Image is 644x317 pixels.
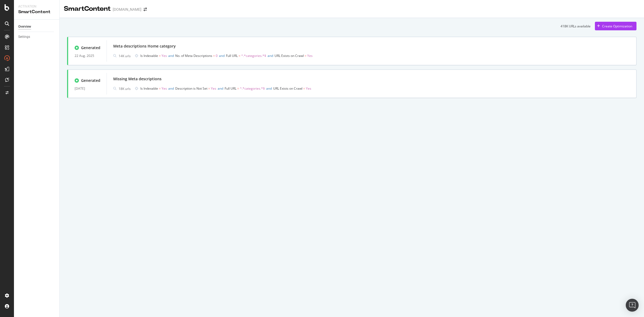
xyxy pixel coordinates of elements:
span: = [213,53,215,58]
span: and [268,53,273,58]
span: Full URL [226,53,238,58]
span: Full URL [225,86,236,91]
div: Settings [18,34,30,40]
div: arrow-right-arrow-left [144,8,147,11]
span: and [218,86,223,91]
div: Meta descriptions Home category [113,43,176,49]
span: URL Exists on Crawl [275,53,304,58]
a: Overview [18,24,56,30]
span: Is Indexable [140,86,158,91]
div: Create Optimization [602,24,632,28]
span: = [303,86,305,91]
div: Missing Meta descriptions [113,76,162,82]
span: = [237,86,239,91]
span: = [208,86,210,91]
div: SmartContent [18,9,55,15]
div: SmartContent [64,4,111,13]
div: 22 Aug. 2025 [75,53,100,59]
div: 18K urls [119,86,131,91]
div: Generated [81,78,100,83]
span: No. of Meta Descriptions [175,53,212,58]
span: 0 [216,53,218,58]
span: Yes [162,53,167,58]
span: Is Indexable [140,53,158,58]
div: Activation [18,4,55,9]
div: Generated [81,45,100,50]
span: and [168,53,174,58]
div: Open Intercom Messenger [626,299,639,312]
span: = [305,53,306,58]
span: = [159,86,161,91]
span: and [168,86,174,91]
button: Create Optimization [595,22,636,30]
span: URL Exists on Crawl [273,86,302,91]
span: ^.*categories.*$ [241,53,266,58]
span: and [266,86,272,91]
div: Overview [18,24,31,30]
span: Yes [162,86,167,91]
span: Yes [307,53,313,58]
span: = [239,53,240,58]
span: ^.*categories.*$ [240,86,265,91]
span: Yes [306,86,311,91]
div: 14K urls [119,54,131,58]
div: [DATE] [75,85,100,92]
div: [DOMAIN_NAME] [113,7,141,12]
div: 418K URLs available [561,24,591,28]
span: and [219,53,225,58]
span: Yes [211,86,216,91]
a: Settings [18,34,56,40]
span: = [159,53,161,58]
span: Description is Not Set [175,86,207,91]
